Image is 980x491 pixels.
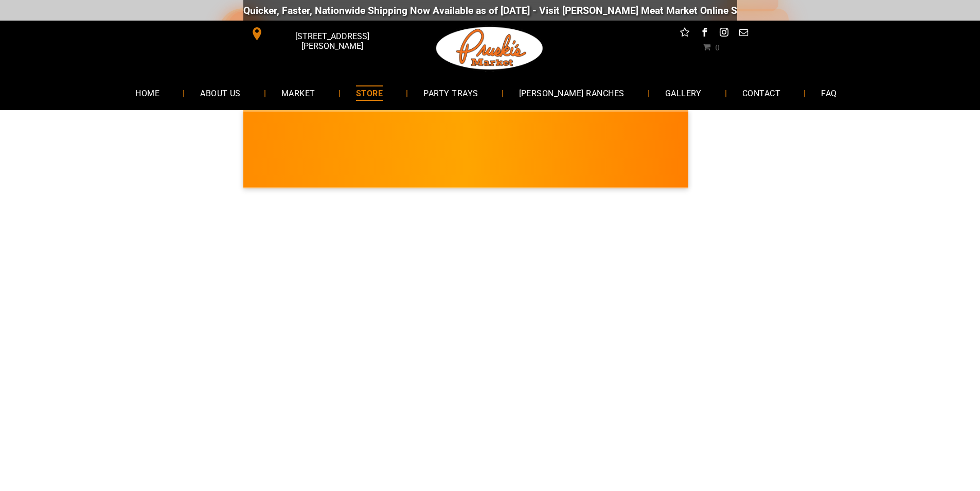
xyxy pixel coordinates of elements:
a: [PERSON_NAME] RANCHES [504,79,640,107]
a: email [737,26,750,42]
a: ABOUT US [185,79,256,107]
a: facebook [698,26,711,42]
a: STORE [341,79,398,107]
a: HOME [120,79,175,107]
a: PARTY TRAYS [408,79,493,107]
a: MARKET [266,79,331,107]
span: 0 [715,43,719,51]
a: instagram [717,26,730,42]
span: [PERSON_NAME] MARKET [683,156,885,173]
div: Quicker, Faster, Nationwide Shipping Now Available as of [DATE] - Visit [PERSON_NAME] Meat Market... [239,5,862,16]
a: GALLERY [650,79,717,107]
img: Pruski-s+Market+HQ+Logo2-1920w.png [434,21,545,76]
a: FAQ [806,79,852,107]
span: [STREET_ADDRESS][PERSON_NAME] [265,26,398,56]
a: Social network [678,26,691,42]
a: [STREET_ADDRESS][PERSON_NAME] [243,26,401,42]
a: CONTACT [727,79,796,107]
